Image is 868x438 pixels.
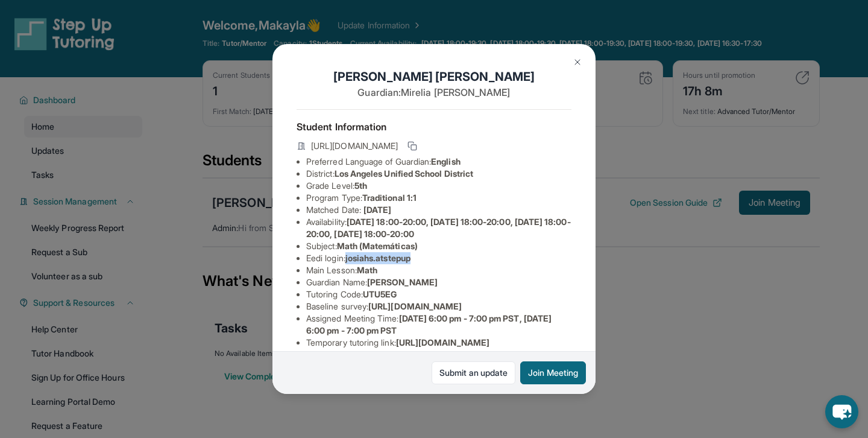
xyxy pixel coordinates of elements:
button: chat-button [825,395,858,428]
li: District: [306,168,571,180]
li: Preferred Language of Guardian: [306,156,571,168]
a: Submit an update [432,361,515,384]
li: Student end-of-year survey : [306,349,571,361]
button: Join Meeting [520,361,586,384]
li: Tutoring Code : [306,288,571,300]
span: Math [357,265,377,275]
li: Availability: [306,216,571,240]
li: Grade Level: [306,180,571,192]
li: Subject : [306,240,571,252]
h1: [PERSON_NAME] [PERSON_NAME] [297,68,571,85]
span: [PERSON_NAME] [367,277,438,287]
h4: Student Information [297,119,571,134]
li: Eedi login : [306,252,571,264]
li: Matched Date: [306,204,571,216]
p: Guardian: Mirelia [PERSON_NAME] [297,85,571,100]
span: English [431,156,461,167]
span: [URL][DOMAIN_NAME] [414,349,508,360]
span: 5th [354,180,367,191]
li: Assigned Meeting Time : [306,313,571,337]
li: Guardian Name : [306,276,571,288]
li: Program Type: [306,192,571,204]
li: Baseline survey : [306,300,571,313]
span: Traditional 1:1 [362,192,417,203]
span: Math (Matemáticas) [337,241,418,251]
span: UTU5EG [363,289,397,299]
span: [DATE] 18:00-20:00, [DATE] 18:00-20:00, [DATE] 18:00-20:00, [DATE] 18:00-20:00 [306,217,571,239]
span: [URL][DOMAIN_NAME] [396,337,489,348]
span: josiahs.atstepup [345,253,410,263]
li: Main Lesson : [306,264,571,276]
img: Close Icon [573,57,582,67]
span: [DATE] [363,205,391,215]
span: [URL][DOMAIN_NAME] [311,140,398,152]
span: Los Angeles Unified School District [335,168,473,179]
span: [DATE] 6:00 pm - 7:00 pm PST, [DATE] 6:00 pm - 7:00 pm PST [306,313,552,335]
li: Temporary tutoring link : [306,337,571,349]
button: Copy link [405,139,420,153]
span: [URL][DOMAIN_NAME] [368,301,462,311]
